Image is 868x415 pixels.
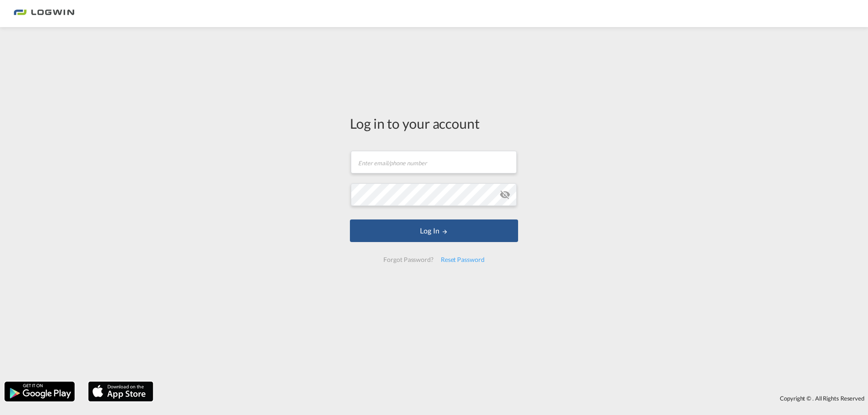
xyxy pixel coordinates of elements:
[380,252,437,268] div: Forgot Password?
[87,381,154,402] img: apple.png
[14,4,75,24] img: bc73a0e0d8c111efacd525e4c8ad7d32.png
[350,219,518,242] button: LOGIN
[4,381,75,402] img: google.png
[158,391,868,406] div: Copyright © . All Rights Reserved
[350,114,518,133] div: Log in to your account
[500,189,510,200] md-icon: icon-eye-off
[437,252,488,268] div: Reset Password
[351,151,517,173] input: Enter email/phone number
